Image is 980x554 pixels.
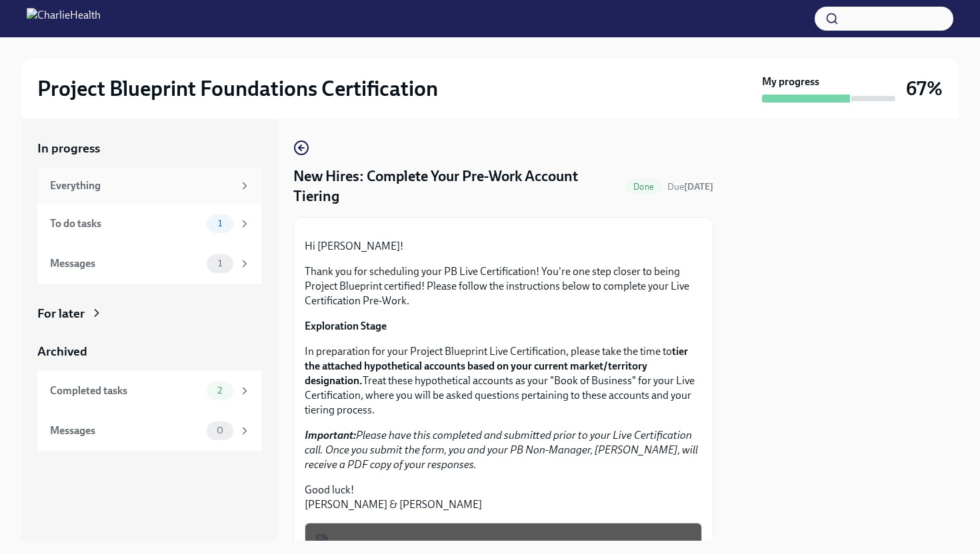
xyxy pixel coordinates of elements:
p: Thank you for scheduling your PB Live Certification! You're one step closer to being Project Blue... [305,264,702,308]
a: Completed tasks2 [37,371,261,411]
em: Please have this completed and submitted prior to your Live Certification call. Once you submit t... [305,429,698,471]
div: Everything [50,178,233,193]
p: Good luck! [PERSON_NAME] & [PERSON_NAME] [305,483,702,512]
p: Hi [PERSON_NAME]! [305,239,702,254]
a: To do tasks1 [37,204,261,244]
a: Messages0 [37,411,261,451]
img: CharlieHealth [27,8,101,29]
a: Archived [37,343,261,360]
div: For later [37,305,85,322]
div: To do tasks [50,216,201,231]
strong: tier the attached hypothetical accounts based on your current market/territory designation. [305,345,688,387]
div: Messages [50,256,201,271]
span: Due [667,181,713,192]
span: September 8th, 2025 12:00 [667,180,713,193]
h3: 67% [906,77,943,101]
span: Done [625,182,662,192]
div: Messages [50,423,201,438]
span: 2 [209,386,230,396]
strong: [DATE] [684,181,713,192]
h4: New Hires: Complete Your Pre-Work Account Tiering [293,166,620,206]
div: Completed tasks [50,384,201,398]
a: Messages1 [37,244,261,284]
strong: Important: [305,429,356,441]
span: 1 [210,218,230,228]
span: 0 [209,425,231,435]
strong: Exploration Stage [305,320,387,332]
h2: Project Blueprint Foundations Certification [37,75,438,102]
a: In progress [37,140,261,157]
a: Everything [37,168,261,204]
p: In preparation for your Project Blueprint Live Certification, please take the time to Treat these... [305,344,702,417]
span: 1 [210,258,230,268]
a: For later [37,305,261,322]
strong: My progress [762,75,819,89]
